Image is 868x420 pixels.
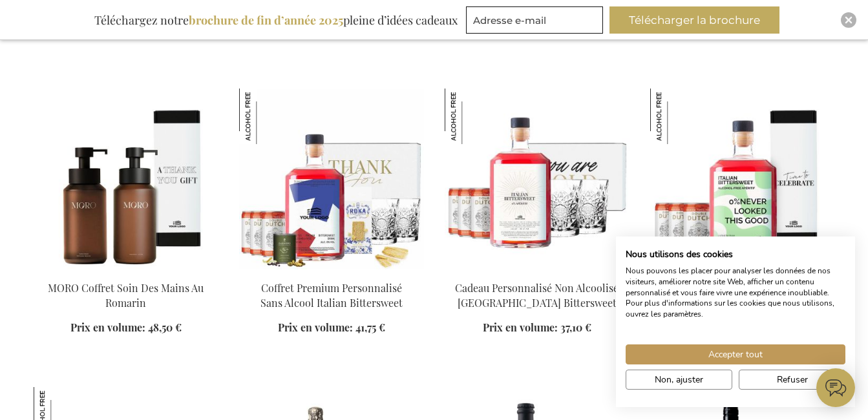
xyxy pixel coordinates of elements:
button: Télécharger la brochure [609,6,779,34]
a: Coffret Premium Personnalisé Sans Alcool Italian Bittersweet [260,281,403,310]
b: brochure de fin d’année 2025 [189,12,343,28]
img: Cadeau Personnalisé Non Alcoolisé Italien Bittersweet [445,89,500,144]
a: MORO Coffret Soin Des Mains Au Romarin [48,281,204,310]
img: Close [845,16,852,24]
a: Cadeau Personnalisé Non Alcoolisé [GEOGRAPHIC_DATA] Bittersweet [455,281,619,310]
span: Accepter tout [708,348,763,361]
button: Ajustez les préférences de cookie [626,370,732,390]
span: Prix en volume: [483,320,558,334]
button: Refuser tous les cookies [739,370,845,390]
span: 41,75 € [355,320,385,334]
a: Prix en volume: 37,10 € [483,320,591,335]
span: Non, ajuster [655,373,703,386]
a: Prix en volume: 41,75 € [278,320,385,335]
span: Refuser [777,373,808,386]
input: Adresse e-mail [466,6,603,34]
p: Nous pouvons les placer pour analyser les données de nos visiteurs, améliorer notre site Web, aff... [626,266,845,320]
img: Coffret Personnalisé Sans Alcool Italien Bittersweet [650,89,706,144]
span: Prix en volume: [70,320,145,334]
div: Close [841,12,856,28]
h2: Nous utilisons des cookies [626,249,845,260]
div: Téléchargez notre pleine d’idées cadeaux [89,6,463,34]
img: Personalised Non-Alcoholic Italian Bittersweet Premium Set [239,89,424,269]
span: 48,50 € [148,320,182,334]
form: marketing offers and promotions [466,6,607,37]
a: Personalised Non-Alcoholic Italian Bittersweet Premium Set Coffret Premium Personnalisé Sans Alco... [239,264,424,277]
img: Personalised Non-Alcoholic Italian Bittersweet Set [650,89,835,269]
img: Coffret Premium Personnalisé Sans Alcool Italian Bittersweet [239,89,295,144]
a: Personalised Non-Alcoholic Italian Bittersweet Gift Cadeau Personnalisé Non Alcoolisé Italien Bit... [445,264,630,277]
iframe: belco-activator-frame [816,368,855,407]
button: Accepter tous les cookies [626,344,845,364]
span: 37,10 € [560,320,591,334]
img: MORO Rosemary Handcare Set [34,89,218,269]
img: Personalised Non-Alcoholic Italian Bittersweet Gift [445,89,630,269]
a: Prix en volume: 48,50 € [70,320,182,335]
span: Prix en volume: [278,320,353,334]
a: MORO Rosemary Handcare Set [34,264,218,277]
